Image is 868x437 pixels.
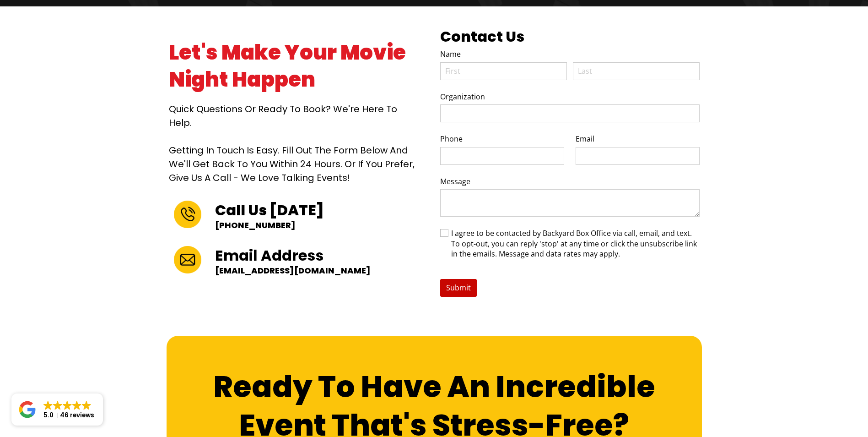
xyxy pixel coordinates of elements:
[215,265,413,276] p: [EMAIL_ADDRESS][DOMAIN_NAME]
[169,39,420,93] h1: Let's Make Your Movie Night Happen
[576,131,700,144] label: Email
[446,282,471,294] span: Submit
[573,62,700,80] input: Last
[174,246,201,273] img: Image
[169,143,420,185] p: Getting in touch is easy. Fill out the form below and we'll get back to you within 24 hours. Or i...
[440,46,699,60] legend: Name
[215,220,413,230] p: [PHONE_NUMBER]
[11,393,103,426] a: Close GoogleGoogleGoogleGoogleGoogle 5.046 reviews
[174,201,201,228] img: Image
[440,173,699,186] label: Message
[440,279,477,297] button: Submit
[169,102,420,130] h2: Quick questions or ready to book? We're here to help.
[440,62,567,80] input: First
[215,245,323,266] strong: Email Address
[215,201,413,220] h2: Call Us [DATE]
[440,88,699,102] label: Organization
[440,27,699,46] h2: Contact Us
[440,131,564,144] label: Phone
[451,228,699,259] span: I agree to be contacted by Backyard Box Office via call, email, and text. To opt-out, you can rep...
